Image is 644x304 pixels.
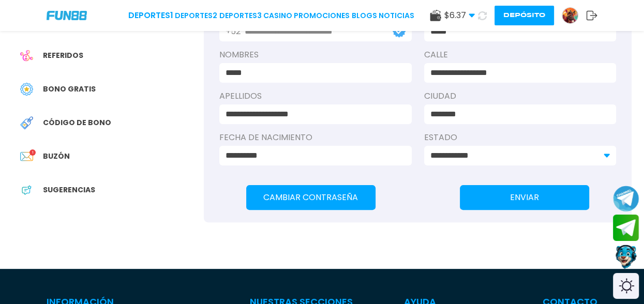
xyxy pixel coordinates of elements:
[460,185,589,210] button: ENVIAR
[424,131,617,144] label: Estado
[352,10,377,21] a: BLOGS
[12,78,204,101] a: Free BonusBono Gratis
[246,185,376,210] button: Cambiar Contraseña
[12,44,204,67] a: ReferralReferidos
[175,10,217,21] a: Deportes2
[12,111,204,134] a: Redeem BonusCódigo de bono
[613,273,639,299] div: Switch theme
[444,9,475,22] span: $ 6.37
[379,10,414,21] a: NOTICIAS
[43,151,70,162] span: Buzón
[20,184,33,196] img: App Feedback
[226,25,241,38] p: +52
[20,116,33,129] img: Redeem Bonus
[43,50,83,61] span: Referidos
[613,215,639,241] button: Join telegram
[219,49,412,61] label: NOMBRES
[43,84,96,95] span: Bono Gratis
[219,90,412,102] label: APELLIDOS
[20,83,33,96] img: Free Bonus
[424,90,617,102] label: Ciudad
[263,10,292,21] a: CASINO
[128,9,173,22] a: Deportes1
[294,10,350,21] a: Promociones
[29,149,36,156] p: 1
[495,6,554,25] button: Depósito
[20,150,33,163] img: Inbox
[47,11,87,20] img: Company Logo
[12,145,204,168] a: InboxBuzón1
[43,117,111,128] span: Código de bono
[562,7,586,24] a: Avatar
[20,49,33,62] img: Referral
[43,185,95,195] span: Sugerencias
[562,8,578,23] img: Avatar
[12,178,204,202] a: App FeedbackSugerencias
[613,185,639,212] button: Join telegram channel
[219,10,262,21] a: Deportes3
[424,49,617,61] label: Calle
[613,244,639,270] button: Contact customer service
[219,131,412,144] label: Fecha de Nacimiento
